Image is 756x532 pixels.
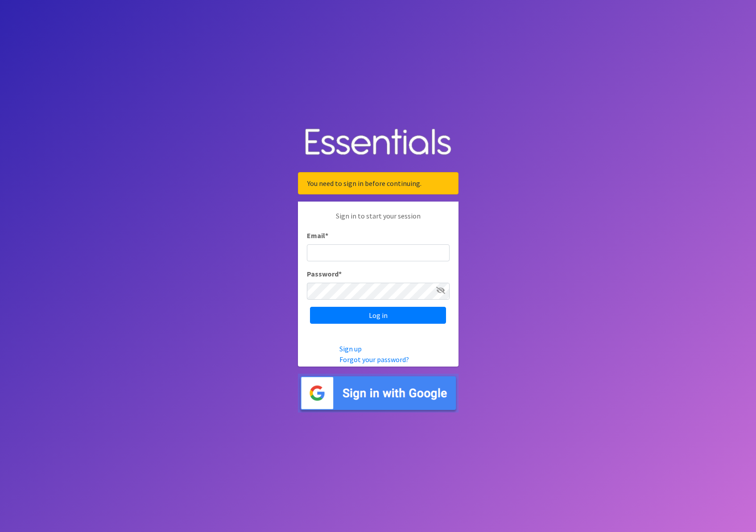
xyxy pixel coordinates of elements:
[298,120,459,165] img: Human Essentials
[298,172,459,194] div: You need to sign in before continuing.
[298,374,459,412] img: Sign in with Google
[307,230,328,241] label: Email
[310,307,446,324] input: Log in
[307,210,450,230] p: Sign in to start your session
[325,231,328,240] abbr: required
[339,269,342,278] abbr: required
[339,355,409,364] a: Forgot your password?
[307,268,342,279] label: Password
[339,344,362,353] a: Sign up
